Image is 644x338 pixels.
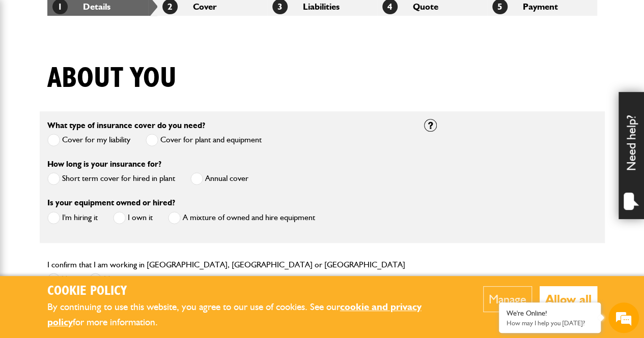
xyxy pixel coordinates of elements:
p: By continuing to use this website, you agree to our use of cookies. See our for more information. [47,299,452,330]
div: Chat with us now [53,57,171,70]
button: Allow all [540,286,597,312]
input: Enter your last name [13,94,186,116]
label: Cover for plant and equipment [146,134,262,146]
label: I'm hiring it [47,211,98,224]
img: d_20077148190_company_1631870298795_20077148190 [17,56,43,71]
textarea: Type your message and hit 'Enter' [13,184,186,255]
label: A mixture of owned and hire equipment [168,211,315,224]
label: Annual cover [190,172,248,185]
div: We're Online! [507,309,593,318]
input: Enter your phone number [13,154,186,176]
label: I confirm that I am working in [GEOGRAPHIC_DATA], [GEOGRAPHIC_DATA] or [GEOGRAPHIC_DATA] [47,261,405,269]
label: No [89,273,115,286]
div: Need help? [619,92,644,219]
label: Is your equipment owned or hired? [47,199,175,207]
label: Short term cover for hired in plant [47,172,175,185]
label: How long is your insurance for? [47,160,161,168]
input: Enter your email address [13,124,186,146]
label: What type of insurance cover do you need? [47,121,205,130]
div: Minimize live chat window [167,5,191,29]
a: cookie and privacy policy [47,301,422,328]
h1: About you [47,62,177,96]
p: How may I help you today? [507,319,593,327]
h2: Cookie Policy [47,284,452,299]
em: Start Chat [138,263,185,277]
label: Cover for my liability [47,134,130,146]
button: Manage [483,286,532,312]
label: I own it [113,211,153,224]
label: Yes [47,273,74,286]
